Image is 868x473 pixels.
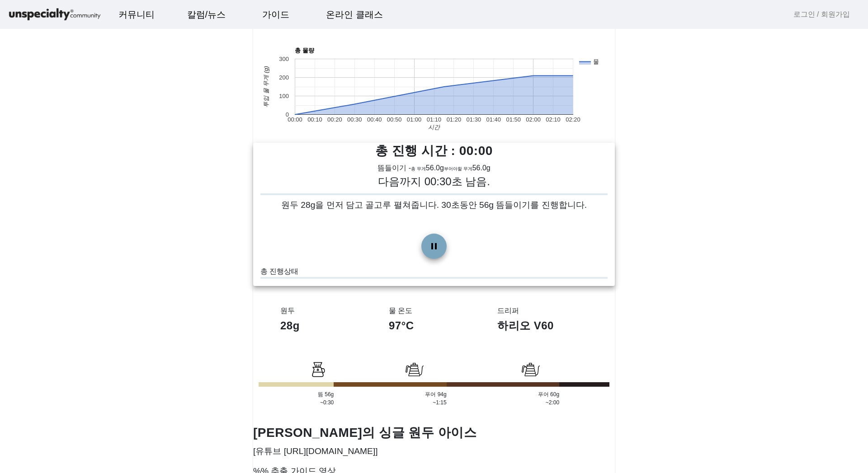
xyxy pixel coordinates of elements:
[447,116,462,123] text: 01:20
[428,124,441,131] text: 시간
[389,318,479,333] h1: 97°C
[497,318,588,333] h1: 하리오 V60
[793,9,850,20] a: 로그인 / 회원가입
[486,116,501,123] text: 01:40
[83,300,94,308] span: 대화
[60,286,117,309] a: 대화
[334,398,446,407] p: ~1:15
[389,306,479,315] h3: 물 온도
[309,361,327,379] img: bloom
[3,286,60,309] a: 홈
[260,173,608,190] h2: 다음까지 00:30초 남음.
[263,66,269,108] text: 투입 물 무게 (g)
[593,58,599,65] text: 물
[506,116,521,123] text: 01:50
[260,199,608,212] p: 원두 28g을 먼저 담고 골고루 펼쳐줍니다. 30초동안 56g 뜸들이기를 진행합니다.
[28,300,34,307] span: 홈
[447,390,559,398] p: 푸어 60g
[411,166,426,171] span: 총 무게
[566,116,580,123] text: 02:20
[140,300,151,307] span: 설정
[334,390,446,398] p: 푸어 94g
[497,306,588,315] h3: 드리퍼
[307,116,322,123] text: 00:10
[253,425,615,441] h1: [PERSON_NAME]의 싱글 원두 아이스
[259,390,334,398] p: 뜸 56g
[253,42,615,132] svg: A chart.
[253,143,615,159] h1: 총 진행 시간 : 00:00
[280,318,371,333] h1: 28g
[444,166,472,171] span: 부어야할 무게
[260,267,298,275] span: 총 진행상태
[406,361,424,379] img: bloom
[407,116,422,123] text: 01:00
[546,116,561,123] text: 02:10
[347,116,362,123] text: 00:30
[280,306,371,315] h3: 원두
[295,47,315,54] text: 총 물량
[279,93,289,99] text: 100
[467,116,481,123] text: 01:30
[288,116,302,123] text: 00:00
[427,116,442,123] text: 01:10
[367,116,382,123] text: 00:40
[253,163,615,173] div: 뜸들이기 - 56.0g 56.0g
[279,74,289,81] text: 200
[286,111,289,118] text: 0
[319,2,390,27] a: 온라인 클래스
[522,361,540,379] img: bloom
[7,7,102,23] img: logo
[111,2,162,27] a: 커뮤니티
[117,286,174,309] a: 설정
[259,398,334,407] p: ~0:30
[279,56,289,62] text: 300
[327,116,342,123] text: 00:20
[255,2,297,27] a: 가이드
[526,116,541,123] text: 02:00
[387,116,402,123] text: 00:50
[447,398,559,407] p: ~2:00
[180,2,233,27] a: 칼럼/뉴스
[253,445,615,458] p: [유튜브 [URL][DOMAIN_NAME]]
